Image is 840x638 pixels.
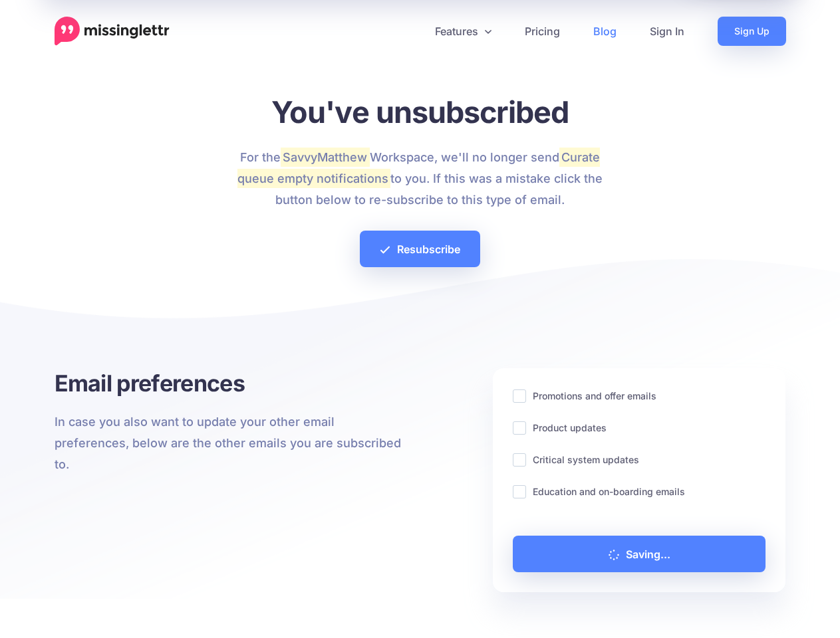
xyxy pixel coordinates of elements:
[513,536,766,572] a: Saving...
[533,452,639,467] label: Critical system updates
[360,231,480,267] a: Resubscribe
[55,411,410,475] p: In case you also want to update your other email preferences, below are the other emails you are ...
[232,147,608,211] p: For the Workspace, we'll no longer send to you. If this was a mistake click the button below to r...
[718,17,786,46] a: Sign Up
[577,17,633,46] a: Blog
[281,148,370,166] mark: SavvyMatthew
[55,368,410,398] h3: Email preferences
[533,420,607,435] label: Product updates
[533,388,656,403] label: Promotions and offer emails
[237,148,601,187] mark: Curate queue empty notifications
[533,484,685,499] label: Education and on-boarding emails
[508,17,577,46] a: Pricing
[633,17,701,46] a: Sign In
[418,17,508,46] a: Features
[232,94,608,130] h1: You've unsubscribed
